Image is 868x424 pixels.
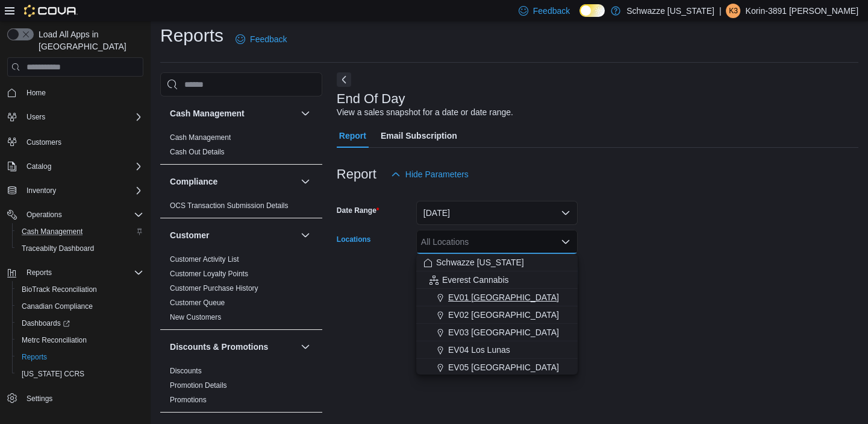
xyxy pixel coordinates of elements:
[448,361,559,373] span: EV05 [GEOGRAPHIC_DATA]
[17,224,87,239] a: Cash Management
[337,106,513,119] div: View a sales snapshot for a date or date range.
[17,282,143,297] span: BioTrack Reconciliation
[22,352,47,362] span: Reports
[12,223,148,240] button: Cash Management
[416,359,578,376] button: EV05 [GEOGRAPHIC_DATA]
[416,341,578,359] button: EV04 Los Lunas
[448,326,559,338] span: EV03 [GEOGRAPHIC_DATA]
[34,28,143,52] span: Load All Apps in [GEOGRAPHIC_DATA]
[381,124,457,148] span: Email Subscription
[448,344,510,356] span: EV04 Los Lunas
[22,183,143,198] span: Inventory
[170,284,258,293] a: Customer Purchase History
[27,88,46,98] span: Home
[416,201,578,225] button: [DATE]
[22,135,66,150] a: Customers
[22,369,84,379] span: [US_STATE] CCRS
[726,4,740,18] div: Korin-3891 Hobday
[2,390,148,407] button: Settings
[416,324,578,341] button: EV03 [GEOGRAPHIC_DATA]
[12,365,148,382] button: [US_STATE] CCRS
[298,174,313,189] button: Compliance
[626,4,714,18] p: Schwazze [US_STATE]
[579,4,605,17] input: Dark Mode
[2,182,148,199] button: Inventory
[170,148,225,156] a: Cash Out Details
[17,316,75,331] a: Dashboards
[416,306,578,324] button: EV02 [GEOGRAPHIC_DATA]
[17,316,143,331] span: Dashboards
[22,207,67,222] button: Operations
[12,298,148,315] button: Canadian Compliance
[160,24,223,48] h1: Reports
[27,138,61,147] span: Customers
[22,391,143,406] span: Settings
[170,107,245,119] h3: Cash Management
[27,210,62,220] span: Operations
[745,4,858,18] p: Korin-3891 [PERSON_NAME]
[17,350,143,364] span: Reports
[729,4,738,18] span: K3
[2,264,148,281] button: Reports
[22,110,50,124] button: Users
[337,92,405,106] h3: End Of Day
[22,318,70,328] span: Dashboards
[416,271,578,289] button: Everest Cannabis
[337,72,351,87] button: Next
[298,340,313,354] button: Discounts & Promotions
[170,229,209,241] h3: Customer
[2,84,148,101] button: Home
[2,109,148,125] button: Users
[27,268,52,277] span: Reports
[436,256,524,268] span: Schwazze [US_STATE]
[22,391,57,406] a: Settings
[22,265,57,280] button: Reports
[719,4,722,18] p: |
[170,341,296,353] button: Discounts & Promotions
[22,134,143,149] span: Customers
[12,349,148,365] button: Reports
[170,201,289,210] a: OCS Transaction Submission Details
[170,107,296,119] button: Cash Management
[27,186,56,195] span: Inventory
[22,86,51,100] a: Home
[22,244,94,253] span: Traceabilty Dashboard
[2,206,148,223] button: Operations
[250,33,287,45] span: Feedback
[337,167,376,182] h3: Report
[442,274,509,286] span: Everest Cannabis
[170,133,231,142] a: Cash Management
[298,106,313,121] button: Cash Management
[22,285,97,294] span: BioTrack Reconciliation
[170,201,289,210] span: OCS Transaction Submission Details
[170,176,217,188] h3: Compliance
[17,241,143,256] span: Traceabilty Dashboard
[22,85,143,100] span: Home
[170,395,207,405] span: Promotions
[337,235,371,244] label: Locations
[22,302,93,311] span: Canadian Compliance
[170,366,202,376] span: Discounts
[170,396,207,404] a: Promotions
[17,241,99,256] a: Traceabilty Dashboard
[22,159,143,174] span: Catalog
[17,282,102,297] a: BioTrack Reconciliation
[17,367,89,381] a: [US_STATE] CCRS
[17,367,143,381] span: Washington CCRS
[22,265,143,280] span: Reports
[533,5,570,17] span: Feedback
[170,176,296,188] button: Compliance
[22,227,83,236] span: Cash Management
[2,158,148,175] button: Catalog
[12,315,148,332] a: Dashboards
[416,254,578,271] button: Schwazze [US_STATE]
[12,240,148,257] button: Traceabilty Dashboard
[339,124,366,148] span: Report
[170,381,227,390] a: Promotion Details
[170,299,225,307] a: Customer Queue
[561,237,570,247] button: Close list of options
[17,299,98,314] a: Canadian Compliance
